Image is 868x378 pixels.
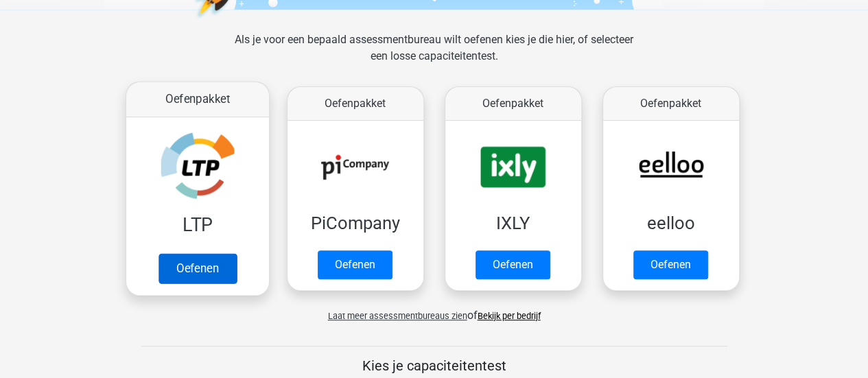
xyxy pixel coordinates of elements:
a: Oefenen [633,250,708,279]
a: Oefenen [318,250,392,279]
a: Oefenen [476,250,550,279]
div: of [119,296,750,324]
div: Als je voor een bepaald assessmentbureau wilt oefenen kies je die hier, of selecteer een losse ca... [224,32,644,81]
span: Laat meer assessmentbureaus zien [328,311,467,321]
h5: Kies je capaciteitentest [141,357,727,374]
a: Oefenen [158,253,236,283]
a: Bekijk per bedrijf [478,311,541,321]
